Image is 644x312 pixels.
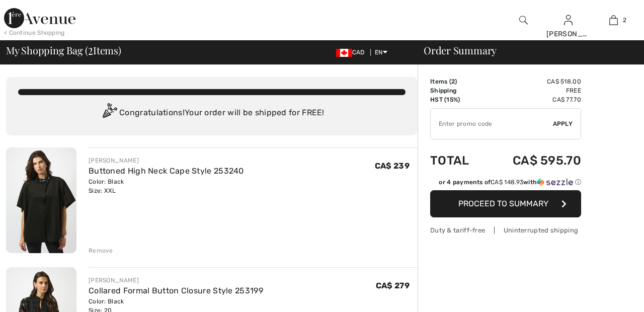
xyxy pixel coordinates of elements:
td: Total [430,143,485,178]
div: Color: Black Size: XXL [89,177,244,195]
img: Canadian Dollar [336,49,352,57]
span: Proceed to Summary [458,199,548,208]
div: < Continue Shopping [4,28,65,37]
td: CA$ 77.70 [485,95,581,104]
div: or 4 payments ofCA$ 148.93withSezzle Click to learn more about Sezzle [430,178,581,190]
a: 2 [591,14,635,26]
td: Items ( ) [430,77,485,86]
a: Buttoned High Neck Cape Style 253240 [89,166,244,176]
span: CA$ 239 [375,161,410,171]
td: HST (15%) [430,95,485,104]
span: CA$ 279 [376,281,410,290]
span: CAD [336,49,369,56]
span: EN [375,49,387,56]
img: search the website [519,14,528,26]
td: Free [485,86,581,95]
img: Sezzle [537,178,573,187]
span: 2 [451,78,455,85]
a: Collared Formal Button Closure Style 253199 [89,286,263,295]
span: Apply [553,119,573,128]
div: [PERSON_NAME] [89,276,263,285]
img: My Info [564,14,573,26]
img: Buttoned High Neck Cape Style 253240 [6,147,76,253]
div: Remove [89,246,113,255]
button: Proceed to Summary [430,190,581,217]
input: Promo code [431,109,553,139]
span: 2 [88,43,93,56]
div: [PERSON_NAME] [546,29,591,39]
td: CA$ 518.00 [485,77,581,86]
td: CA$ 595.70 [485,143,581,178]
img: 1ère Avenue [4,8,75,28]
span: My Shopping Bag ( Items) [6,45,121,55]
span: CA$ 148.93 [491,179,523,186]
span: 2 [623,16,626,25]
a: Sign In [564,15,573,25]
div: Duty & tariff-free | Uninterrupted shipping [430,225,581,235]
div: Order Summary [412,45,638,55]
div: or 4 payments of with [439,178,581,187]
td: Shipping [430,86,485,95]
img: Congratulation2.svg [99,103,119,123]
img: My Bag [609,14,618,26]
div: Congratulations! Your order will be shipped for FREE! [18,103,406,123]
div: [PERSON_NAME] [89,156,244,165]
